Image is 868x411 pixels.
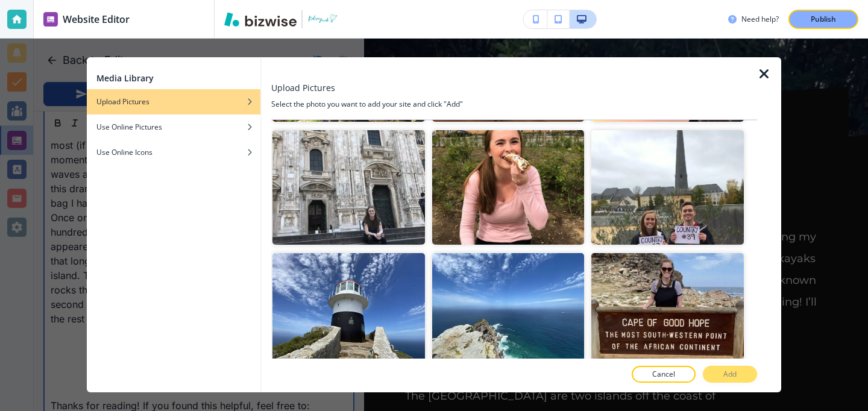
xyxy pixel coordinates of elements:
button: Cancel [632,366,696,383]
p: Cancel [652,369,675,380]
h3: Upload Pictures [271,81,335,94]
h4: Use Online Icons [96,147,153,158]
h4: Use Online Pictures [96,122,162,133]
img: Your Logo [307,13,340,25]
h2: Website Editor [63,12,130,27]
h3: Need help? [741,14,779,25]
h4: Select the photo you want to add your site and click "Add" [271,99,757,110]
p: Publish [811,14,836,25]
h2: Media Library [96,72,154,84]
h4: Upload Pictures [96,96,149,107]
img: editor icon [43,12,58,27]
button: Use Online Icons [87,140,260,165]
img: Bizwise Logo [224,12,297,27]
button: Publish [788,10,858,29]
button: Use Online Pictures [87,115,260,140]
button: Upload Pictures [87,89,260,115]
